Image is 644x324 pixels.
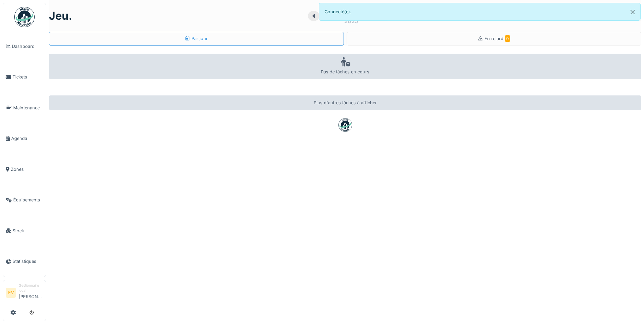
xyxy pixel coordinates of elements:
[49,54,641,79] div: Pas de tâches en cours
[13,74,43,80] span: Tickets
[14,7,35,27] img: Badge_color-CXgf-gQk.svg
[13,105,43,111] span: Maintenance
[484,36,510,41] span: En retard
[13,228,43,234] span: Stock
[3,215,46,246] a: Stock
[3,185,46,216] a: Équipements
[3,62,46,93] a: Tickets
[11,166,43,173] span: Zones
[12,43,43,50] span: Dashboard
[344,17,358,25] div: 2025
[338,118,352,132] img: badge-BVDL4wpA.svg
[6,288,16,298] li: FV
[3,31,46,62] a: Dashboard
[19,283,43,293] div: Gestionnaire local
[6,283,43,304] a: FV Gestionnaire local[PERSON_NAME]
[3,154,46,185] a: Zones
[505,35,510,42] span: 0
[13,197,43,203] span: Équipements
[3,123,46,154] a: Agenda
[11,135,43,142] span: Agenda
[19,283,43,303] li: [PERSON_NAME]
[49,10,72,22] h1: jeu.
[185,35,208,42] div: Par jour
[13,258,43,265] span: Statistiques
[49,95,641,110] div: Plus d'autres tâches à afficher
[319,3,641,21] div: Connecté(e).
[3,246,46,277] a: Statistiques
[625,3,640,21] button: Close
[3,92,46,123] a: Maintenance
